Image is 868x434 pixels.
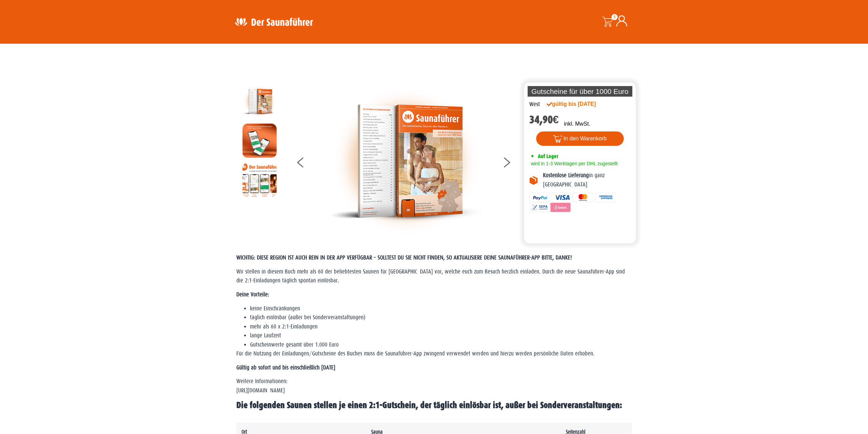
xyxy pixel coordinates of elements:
div: gültig bis [DATE] [547,100,611,108]
li: keine Einschränkungen [250,304,632,313]
b: Die folgenden Saunen stellen je einen 2:1-Gutschein, der täglich einlösbar ist, außer bei Sonderv... [236,400,622,410]
p: Gutscheine für über 1000 Euro [528,86,633,97]
span: Auf Lager [538,153,558,159]
span: 0 [612,14,618,20]
span: WICHTIG: DIESE REGION IST AUCH REIN IN DER APP VERFÜGBAR – SOLLTEST DU SIE NICHT FINDEN, SO AKTUA... [236,254,572,261]
li: täglich einlösbar (außer bei Sonderveranstaltungen) [250,313,632,322]
p: in ganz [GEOGRAPHIC_DATA] [543,171,631,189]
strong: Gültig ab sofort und bis einschließlich [DATE] [236,364,335,371]
p: Weitere Informationen: [URL][DOMAIN_NAME] [236,377,632,395]
b: Kostenlose Lieferung [543,172,589,179]
div: West [529,100,540,109]
strong: Deine Vorteile: [236,291,269,298]
li: mehr als 60 x 2:1-Einladungen [250,322,632,331]
li: lange Laufzeit [250,331,632,340]
span: Wir stellen in diesem Buch mehr als 60 der beliebtesten Saunen für [GEOGRAPHIC_DATA] vor, welche ... [236,268,625,284]
button: In den Warenkorb [536,131,624,146]
img: der-saunafuehrer-2025-west [329,84,483,238]
img: der-saunafuehrer-2025-west [242,84,277,118]
bdi: 34,90 [529,113,559,126]
img: MOCKUP-iPhone_regional [242,124,277,158]
li: Gutscheinwerte gesamt über 1.000 Euro [250,340,632,349]
span: € [553,113,559,126]
p: inkl. MwSt. [564,120,590,128]
img: Anleitung7tn [242,163,277,197]
span: wird in 1-3 Werktagen per DHL zugestellt [529,161,618,166]
p: Für die Nutzung der Einladungen/Gutscheine des Buches muss die Saunaführer-App zwingend verwendet... [236,349,632,358]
